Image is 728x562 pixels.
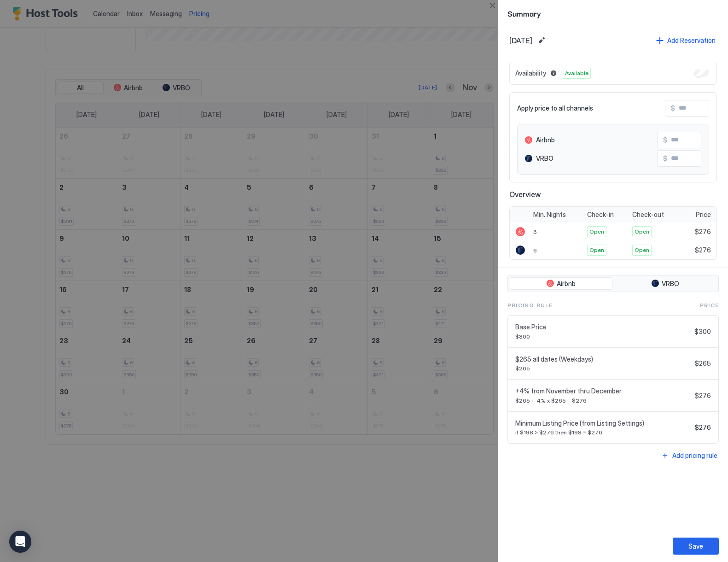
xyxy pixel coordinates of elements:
[700,301,719,310] span: Price
[663,154,667,163] span: $
[533,211,566,219] span: Min. Nights
[515,429,691,436] span: if $198 > $276 then $198 = $276
[688,541,703,551] div: Save
[515,333,691,340] span: $300
[589,246,604,254] span: Open
[587,211,614,219] span: Check-in
[660,449,719,462] button: Add pricing rule
[695,392,711,400] span: $276
[515,397,691,404] span: $265 + 4% x $265 = $276
[695,359,711,368] span: $265
[507,275,719,293] div: tab-group
[673,538,719,555] button: Save
[517,104,593,112] span: Apply price to all channels
[662,280,679,288] span: VRBO
[695,228,711,236] span: $276
[557,280,576,288] span: Airbnb
[533,247,537,254] span: 6
[536,136,555,144] span: Airbnb
[655,34,717,47] button: Add Reservation
[536,35,547,46] button: Edit date range
[548,68,559,79] button: Blocked dates override all pricing rules and remain unavailable until manually unblocked
[696,211,711,219] span: Price
[515,387,691,395] span: +4% from November thru December
[614,277,717,290] button: VRBO
[515,419,691,427] span: Minimum Listing Price (from Listing Settings)
[515,365,691,372] span: $265
[695,423,711,432] span: $276
[510,277,612,290] button: Airbnb
[509,190,717,199] span: Overview
[515,355,691,363] span: $265 all dates (Weekdays)
[589,228,604,236] span: Open
[507,301,553,310] span: Pricing Rule
[635,246,649,254] span: Open
[515,69,546,77] span: Availability
[533,228,537,235] span: 6
[694,328,711,336] span: $300
[632,211,664,219] span: Check-out
[9,531,31,553] div: Open Intercom Messenger
[536,154,553,163] span: VRBO
[507,7,719,19] span: Summary
[635,228,649,236] span: Open
[667,35,716,45] div: Add Reservation
[565,69,588,77] span: Available
[671,104,675,112] span: $
[515,323,691,331] span: Base Price
[509,36,532,45] span: [DATE]
[695,246,711,254] span: $276
[663,136,667,144] span: $
[672,451,717,460] div: Add pricing rule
